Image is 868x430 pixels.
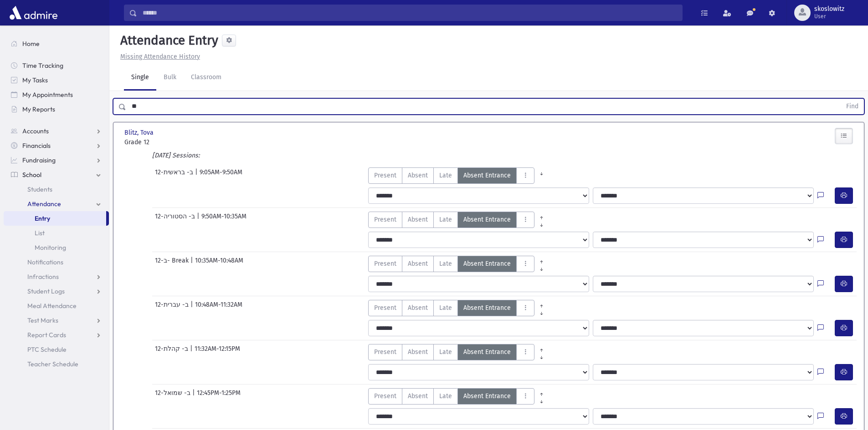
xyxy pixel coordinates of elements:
span: My Appointments [22,91,73,99]
span: Meal Attendance [27,302,77,310]
span: Absent Entrance [463,303,511,313]
div: AttTypes [368,167,549,184]
span: 9:50AM-10:35AM [201,212,247,228]
span: List [35,229,45,237]
span: Attendance [27,200,61,208]
span: Absent [408,215,428,224]
button: Find [841,99,864,114]
span: Absent Entrance [463,391,511,401]
span: Late [439,303,452,313]
span: Student Logs [27,287,65,295]
a: Single [124,65,156,91]
span: 12-ב- הסטוריה [155,212,197,228]
div: AttTypes [368,388,549,405]
a: PTC Schedule [4,342,109,357]
i: [DATE] Sessions: [152,152,200,159]
span: Entry [35,214,50,223]
span: 12-ב- קהלת [155,344,190,360]
span: Accounts [22,127,49,135]
span: 10:35AM-10:48AM [195,256,243,272]
span: 11:32AM-12:15PM [195,344,240,360]
a: Test Marks [4,313,109,328]
span: Present [374,171,396,180]
span: Time Tracking [22,61,63,70]
a: Meal Attendance [4,298,109,313]
a: Student Logs [4,284,109,298]
span: My Reports [22,105,55,113]
a: Home [4,36,109,51]
div: AttTypes [368,256,549,272]
a: Missing Attendance History [117,53,200,61]
span: Late [439,259,452,268]
span: Absent Entrance [463,215,511,224]
span: Grade 12 [124,137,238,147]
span: Home [22,40,40,48]
span: Present [374,215,396,224]
span: Present [374,347,396,357]
div: AttTypes [368,300,549,316]
span: Absent [408,259,428,268]
img: AdmirePro [7,4,60,22]
span: 12-ב- שמואל [155,388,192,405]
span: Infractions [27,273,59,281]
a: Financials [4,138,109,153]
a: Classroom [184,65,229,91]
span: Absent [408,303,428,313]
span: | [197,212,201,228]
a: Accounts [4,124,109,138]
span: Absent Entrance [463,259,511,268]
span: Present [374,391,396,401]
a: Fundraising [4,153,109,167]
span: | [190,300,195,316]
input: Search [137,5,682,21]
span: skoslowitz [814,5,844,13]
span: 12-ב- עברית [155,300,190,316]
a: Report Cards [4,328,109,342]
span: 12-ב- בראשית [155,167,195,184]
span: Present [374,303,396,313]
a: Students [4,182,109,197]
a: Infractions [4,269,109,284]
span: Present [374,259,396,268]
span: Late [439,215,452,224]
a: Teacher Schedule [4,357,109,371]
span: User [814,13,844,20]
a: Attendance [4,197,109,211]
span: 10:48AM-11:32AM [195,300,242,316]
span: Absent Entrance [463,171,511,180]
a: Entry [4,211,106,226]
span: Late [439,347,452,357]
u: Missing Attendance History [120,53,200,61]
span: 9:05AM-9:50AM [200,167,242,184]
a: Notifications [4,255,109,269]
span: Teacher Schedule [27,360,78,368]
span: Late [439,391,452,401]
a: My Appointments [4,87,109,102]
span: School [22,171,41,179]
h5: Attendance Entry [117,33,218,48]
a: My Tasks [4,73,109,87]
span: 12-ב- Break [155,256,190,272]
span: Absent [408,391,428,401]
span: PTC Schedule [27,345,67,354]
a: My Reports [4,102,109,116]
a: List [4,226,109,240]
span: Fundraising [22,156,56,164]
span: My Tasks [22,76,48,84]
span: | [190,344,195,360]
a: Bulk [156,65,184,91]
span: Absent Entrance [463,347,511,357]
span: Absent [408,171,428,180]
a: Time Tracking [4,58,109,73]
span: | [190,256,195,272]
span: 12:45PM-1:25PM [197,388,241,405]
div: AttTypes [368,344,549,360]
span: Notifications [27,258,63,266]
span: Financials [22,142,51,150]
span: | [195,167,200,184]
span: | [192,388,197,405]
span: Report Cards [27,331,66,339]
span: Late [439,171,452,180]
span: Blitz, Tova [124,128,155,137]
div: AttTypes [368,212,549,228]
